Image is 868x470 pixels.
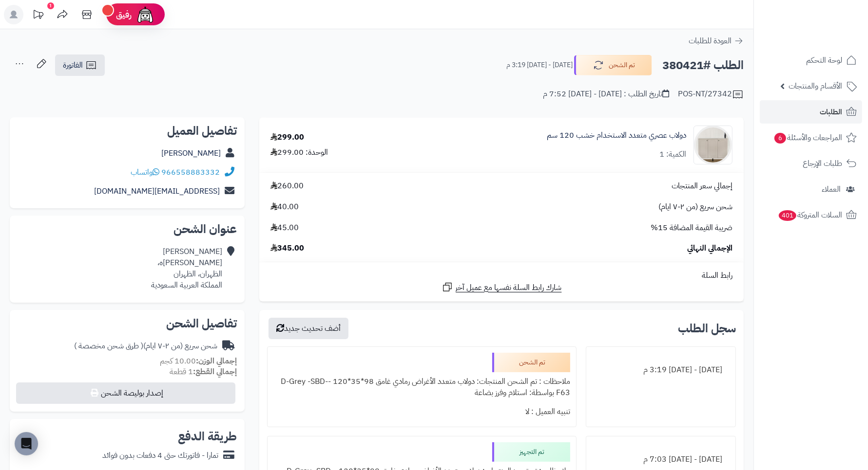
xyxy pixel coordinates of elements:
[74,340,143,352] span: ( طرق شحن مخصصة )
[160,355,237,367] small: 10.00 كجم
[658,201,733,213] span: شحن سريع (من ٢-٧ ايام)
[273,402,570,421] div: تنبيه العميل : لا
[760,152,862,175] a: طلبات الإرجاع
[672,181,733,192] span: إجمالي سعر المنتجات
[774,133,787,144] span: 6
[269,318,348,339] button: أضف تحديث جديد
[592,450,730,469] div: [DATE] - [DATE] 7:03 م
[161,147,221,159] a: [PERSON_NAME]
[574,55,652,75] button: تم الشحن
[18,125,237,137] h2: تفاصيل العميل
[193,366,237,378] strong: إجمالي القطع:
[47,2,54,9] div: 1
[678,89,744,100] div: POS-NT/27342
[689,35,732,47] span: العودة للطلبات
[178,431,237,442] h2: طريقة الدفع
[270,147,328,158] div: الوحدة: 299.00
[151,246,222,290] div: [PERSON_NAME] [PERSON_NAME]ه، الظهران، الظهران المملكة العربية السعودية
[822,182,841,196] span: العملاء
[270,181,304,192] span: 260.00
[659,149,686,160] div: الكمية: 1
[102,450,218,461] div: تمارا - فاتورتك حتى 4 دفعات بدون فوائد
[18,223,237,235] h2: عنوان الشحن
[694,126,732,164] img: 1758197158-1-90x90.jpg
[492,353,570,372] div: تم الشحن
[15,432,38,455] div: Open Intercom Messenger
[273,372,570,402] div: ملاحظات : تم الشحن المنتجات: دولاب متعدد الأغراض رمادي غامق 98*35*120 -D-Grey -SBD-F63 بواسطة: اس...
[74,341,217,352] div: شحن سريع (من ٢-٧ ايام)
[506,60,573,70] small: [DATE] - [DATE] 3:19 م
[789,79,842,93] span: الأقسام والمنتجات
[760,203,862,227] a: السلات المتروكة401
[63,59,83,71] span: الفاتورة
[442,281,562,293] a: شارك رابط السلة نفسها مع عميل آخر
[270,243,304,254] span: 345.00
[135,5,155,24] img: ai-face.png
[18,318,237,329] h2: تفاصيل الشحن
[760,126,862,149] a: المراجعات والأسئلة6
[131,166,159,178] a: واتساب
[543,89,669,100] div: تاريخ الطلب : [DATE] - [DATE] 7:52 م
[170,366,237,378] small: 1 قطعة
[26,5,50,27] a: تحديثات المنصة
[94,185,220,197] a: [EMAIL_ADDRESS][DOMAIN_NAME]
[779,210,797,221] span: 401
[778,208,842,222] span: السلات المتروكة
[802,22,859,43] img: logo-2.png
[263,270,740,281] div: رابط السلة
[456,282,562,293] span: شارك رابط السلة نفسها مع عميل آخر
[760,100,862,124] a: الطلبات
[196,355,237,367] strong: إجمالي الوزن:
[773,131,842,145] span: المراجعات والأسئلة
[547,130,686,141] a: دولاب عصري متعدد الاستخدام خشب 120 سم
[687,243,733,254] span: الإجمالي النهائي
[270,201,299,213] span: 40.00
[806,54,842,67] span: لوحة التحكم
[16,382,235,404] button: إصدار بوليصة الشحن
[116,9,132,20] span: رفيق
[270,132,304,143] div: 299.00
[270,222,299,234] span: 45.00
[760,49,862,72] a: لوحة التحكم
[651,222,733,234] span: ضريبة القيمة المضافة 15%
[820,105,842,119] span: الطلبات
[592,361,730,380] div: [DATE] - [DATE] 3:19 م
[803,157,842,170] span: طلبات الإرجاع
[55,54,105,76] a: الفاتورة
[161,166,220,178] a: 966558883332
[492,442,570,462] div: تم التجهيز
[689,35,744,47] a: العودة للطلبات
[760,178,862,201] a: العملاء
[678,323,736,334] h3: سجل الطلب
[662,55,744,75] h2: الطلب #380421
